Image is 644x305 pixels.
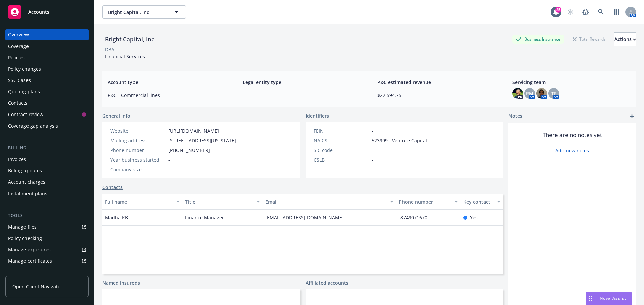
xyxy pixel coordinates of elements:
[463,198,493,205] div: Key contact
[5,165,89,176] a: Billing updates
[5,145,89,151] div: Billing
[5,75,89,86] a: SSC Cases
[8,75,31,86] div: SSC Cases
[110,137,166,144] div: Mailing address
[512,79,631,86] span: Servicing team
[102,35,157,44] div: Bright Capital, Inc
[512,35,564,43] div: Business Insurance
[563,5,577,19] a: Start snowing
[168,156,170,163] span: -
[105,46,117,53] div: DBA: -
[536,88,547,99] img: photo
[555,7,561,13] div: 25
[5,222,89,232] a: Manage files
[5,86,89,97] a: Quoting plans
[110,156,166,163] div: Year business started
[8,177,45,187] div: Account charges
[8,109,43,120] div: Contract review
[108,92,226,99] span: P&C - Commercial lines
[314,147,369,154] div: SIC code
[243,79,361,86] span: Legal entity type
[102,194,182,210] button: Full name
[263,194,396,210] button: Email
[555,147,589,154] a: Add new notes
[306,112,329,119] span: Identifiers
[5,154,89,165] a: Invoices
[314,156,369,163] div: CSLB
[399,214,433,221] a: -8749071670
[600,295,626,301] span: Nova Assist
[5,29,89,40] a: Overview
[610,5,623,19] a: Switch app
[265,198,386,205] div: Email
[8,86,40,97] div: Quoting plans
[8,154,26,165] div: Invoices
[8,244,51,255] div: Manage exposures
[8,98,28,108] div: Contacts
[110,166,166,173] div: Company size
[110,147,166,154] div: Phone number
[526,90,533,97] span: PM
[8,64,41,74] div: Policy changes
[314,127,369,134] div: FEIN
[377,92,496,99] span: $22,594.75
[314,137,369,144] div: NAICS
[543,131,602,139] span: There are no notes yet
[185,198,253,205] div: Title
[5,121,89,131] a: Coverage gap analysis
[372,137,427,144] span: 523999 - Venture Capital
[5,52,89,63] a: Policies
[372,156,373,163] span: -
[243,92,361,99] span: -
[551,90,556,97] span: TF
[512,88,523,99] img: photo
[306,279,348,286] a: Affiliated accounts
[8,52,25,63] div: Policies
[8,41,29,52] div: Coverage
[5,212,89,219] div: Tools
[110,127,166,134] div: Website
[12,283,62,290] span: Open Client Navigator
[28,9,49,15] span: Accounts
[185,214,224,221] span: Finance Manager
[265,214,349,221] a: [EMAIL_ADDRESS][DOMAIN_NAME]
[8,267,42,278] div: Manage claims
[182,194,263,210] button: Title
[102,184,123,191] a: Contacts
[168,166,170,173] span: -
[5,98,89,108] a: Contacts
[614,32,636,46] button: Actions
[614,33,636,46] div: Actions
[8,222,37,232] div: Manage files
[5,64,89,74] a: Policy changes
[5,267,89,278] a: Manage claims
[8,233,42,244] div: Policy checking
[5,41,89,52] a: Coverage
[8,121,58,131] div: Coverage gap analysis
[399,198,450,205] div: Phone number
[594,5,608,19] a: Search
[5,3,89,21] a: Accounts
[569,35,609,43] div: Total Rewards
[168,128,219,134] a: [URL][DOMAIN_NAME]
[5,188,89,199] a: Installment plans
[586,292,594,305] div: Drag to move
[5,244,89,255] a: Manage exposures
[8,165,42,176] div: Billing updates
[102,5,186,19] button: Bright Capital, Inc
[372,147,373,154] span: -
[628,112,636,120] a: add
[5,233,89,244] a: Policy checking
[5,256,89,266] a: Manage certificates
[586,292,632,305] button: Nova Assist
[377,79,496,86] span: P&C estimated revenue
[8,29,29,40] div: Overview
[102,112,130,119] span: General info
[168,137,236,144] span: [STREET_ADDRESS][US_STATE]
[579,5,592,19] a: Report a Bug
[102,279,140,286] a: Named insureds
[396,194,460,210] button: Phone number
[8,256,52,266] div: Manage certificates
[372,127,373,134] span: -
